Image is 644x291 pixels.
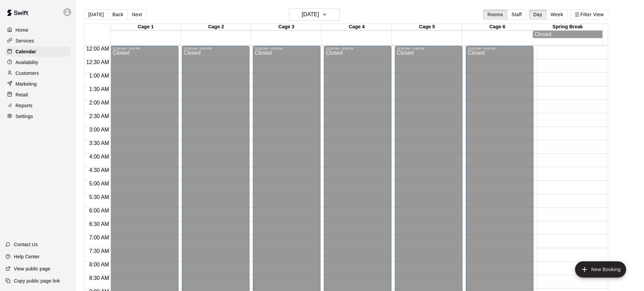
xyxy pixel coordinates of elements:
p: Services [16,37,34,44]
button: [DATE] [289,8,340,21]
span: 12:30 AM [85,59,111,65]
div: 12:00 AM – 4:00 PM [326,47,389,50]
span: 7:00 AM [88,235,111,240]
div: 12:00 AM – 4:00 PM [255,47,318,50]
button: add [575,261,626,278]
div: 12:00 AM – 4:00 PM [113,47,176,50]
span: 1:00 AM [88,73,111,79]
span: 8:30 AM [88,275,111,281]
p: Help Center [14,253,40,260]
div: 12:00 AM – 4:00 PM [184,47,247,50]
div: 12:00 AM – 4:00 PM [397,47,460,50]
a: Calendar [5,47,71,57]
a: Retail [5,90,71,100]
span: 7:30 AM [88,248,111,254]
div: Cage 2 [181,24,251,30]
span: 2:30 AM [88,113,111,119]
button: Staff [507,9,526,20]
span: 3:00 AM [88,127,111,133]
a: Availability [5,57,71,67]
div: Spring Break [532,24,603,30]
span: 6:00 AM [88,208,111,213]
span: 5:00 AM [88,181,111,186]
span: 4:00 AM [88,154,111,159]
a: Services [5,36,71,46]
span: 5:30 AM [88,194,111,200]
span: 4:30 AM [88,167,111,173]
button: Back [108,9,128,20]
a: Home [5,25,71,35]
div: 12:00 AM – 4:00 PM [468,47,531,50]
p: Availability [16,59,39,66]
button: Filter View [570,9,608,20]
button: Week [546,9,568,20]
h6: [DATE] [302,10,319,19]
div: Cage 5 [392,24,462,30]
button: Day [529,9,547,20]
p: Customers [16,70,39,77]
p: Reports [16,102,32,109]
div: Closed [534,31,601,37]
a: Marketing [5,79,71,89]
p: Home [16,27,28,33]
span: 1:30 AM [88,86,111,92]
div: Cage 1 [111,24,181,30]
a: Reports [5,100,71,111]
a: Customers [5,68,71,78]
p: View public page [14,265,50,272]
p: Retail [16,91,28,98]
div: Cage 4 [321,24,392,30]
span: 6:30 AM [88,221,111,227]
span: 3:30 AM [88,140,111,146]
p: Calendar [16,48,36,55]
div: Cage 6 [462,24,532,30]
p: Contact Us [14,241,38,248]
div: Cage 3 [251,24,321,30]
span: 8:00 AM [88,262,111,267]
span: 2:00 AM [88,100,111,106]
a: Settings [5,111,71,121]
button: [DATE] [84,9,108,20]
button: Rooms [483,9,507,20]
p: Marketing [16,81,37,87]
span: 12:00 AM [85,46,111,52]
button: Next [127,9,146,20]
p: Copy public page link [14,278,60,284]
p: Settings [16,113,33,120]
